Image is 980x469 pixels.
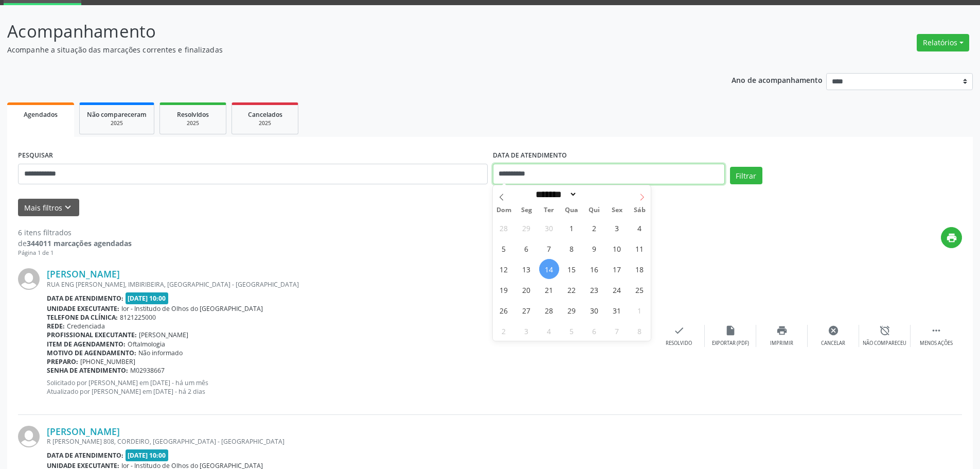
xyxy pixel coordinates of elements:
b: Rede: [47,322,65,331]
b: Telefone da clínica: [47,313,118,322]
span: Outubro 31, 2025 [607,300,627,320]
span: [DATE] 10:00 [126,292,169,304]
img: img [18,426,40,447]
i: keyboard_arrow_down [62,202,74,213]
span: Outubro 30, 2025 [584,300,604,320]
span: Outubro 5, 2025 [494,238,514,258]
div: Exportar (PDF) [712,340,749,347]
span: Resolvidos [177,110,209,119]
i: print [946,232,957,244]
span: Outubro 8, 2025 [562,238,582,258]
div: RUA ENG [PERSON_NAME], IMBIRIBEIRA, [GEOGRAPHIC_DATA] - [GEOGRAPHIC_DATA] [47,280,653,289]
span: Novembro 3, 2025 [516,321,537,341]
span: Credenciada [67,322,105,331]
span: Novembro 2, 2025 [494,321,514,341]
span: Setembro 29, 2025 [516,218,537,238]
span: Outubro 18, 2025 [630,259,650,279]
span: Novembro 6, 2025 [584,321,604,341]
b: Preparo: [47,357,78,366]
i: print [776,325,788,336]
span: Outubro 3, 2025 [607,218,627,238]
i:  [931,325,942,336]
p: Solicitado por [PERSON_NAME] em [DATE] - há um mês Atualizado por [PERSON_NAME] em [DATE] - há 2 ... [47,378,653,396]
input: Year [577,189,611,200]
span: [PERSON_NAME] [139,331,188,339]
i: cancel [828,325,839,336]
div: Não compareceu [863,340,906,347]
b: Item de agendamento: [47,340,126,349]
label: DATA DE ATENDIMENTO [493,148,567,164]
span: Novembro 7, 2025 [607,321,627,341]
span: Outubro 20, 2025 [516,280,537,300]
span: Outubro 24, 2025 [607,280,627,300]
span: Outubro 16, 2025 [584,259,604,279]
span: Novembro 1, 2025 [630,300,650,320]
span: Cancelados [248,110,282,119]
div: 2025 [167,119,219,127]
span: Outubro 19, 2025 [494,280,514,300]
span: Outubro 14, 2025 [539,259,559,279]
span: Outubro 17, 2025 [607,259,627,279]
b: Unidade executante: [47,304,119,313]
a: [PERSON_NAME] [47,426,120,437]
label: PESQUISAR [18,148,53,164]
span: Outubro 23, 2025 [584,280,604,300]
button: Filtrar [730,167,762,184]
span: Não informado [138,349,183,357]
span: [DATE] 10:00 [126,449,169,461]
span: Setembro 28, 2025 [494,218,514,238]
p: Ano de acompanhamento [732,73,823,86]
span: Outubro 15, 2025 [562,259,582,279]
span: Outubro 7, 2025 [539,238,559,258]
select: Month [532,189,578,200]
span: Qua [560,207,583,214]
span: Sex [605,207,628,214]
span: Qui [583,207,605,214]
span: Outubro 1, 2025 [562,218,582,238]
div: de [18,238,132,249]
p: Acompanhe a situação das marcações correntes e finalizadas [7,44,683,55]
span: Oftalmologia [128,340,165,349]
span: Novembro 5, 2025 [562,321,582,341]
span: Agendados [24,110,58,119]
strong: 344011 marcações agendadas [27,238,132,248]
img: img [18,268,40,290]
b: Data de atendimento: [47,451,123,460]
span: Não compareceram [87,110,147,119]
span: Outubro 2, 2025 [584,218,604,238]
span: Outubro 10, 2025 [607,238,627,258]
span: [PHONE_NUMBER] [80,357,135,366]
span: M02938667 [130,366,165,375]
span: Outubro 13, 2025 [516,259,537,279]
div: 2025 [239,119,291,127]
div: Página 1 de 1 [18,249,132,257]
div: Cancelar [821,340,845,347]
span: Outubro 27, 2025 [516,300,537,320]
span: Outubro 22, 2025 [562,280,582,300]
span: Outubro 26, 2025 [494,300,514,320]
span: Outubro 6, 2025 [516,238,537,258]
span: Seg [515,207,538,214]
span: Outubro 28, 2025 [539,300,559,320]
i: insert_drive_file [725,325,736,336]
a: [PERSON_NAME] [47,268,120,280]
button: Relatórios [917,34,969,51]
div: R [PERSON_NAME] 808, CORDEIRO, [GEOGRAPHIC_DATA] - [GEOGRAPHIC_DATA] [47,437,808,446]
span: Setembro 30, 2025 [539,218,559,238]
div: Imprimir [770,340,793,347]
i: check [673,325,685,336]
button: print [941,227,962,248]
span: Ter [538,207,560,214]
div: 6 itens filtrados [18,227,132,238]
b: Profissional executante: [47,331,137,339]
i: alarm_off [879,325,890,336]
span: Outubro 11, 2025 [630,238,650,258]
span: Sáb [628,207,651,214]
span: Outubro 25, 2025 [630,280,650,300]
b: Senha de atendimento: [47,366,128,375]
span: Outubro 4, 2025 [630,218,650,238]
span: Novembro 4, 2025 [539,321,559,341]
span: Novembro 8, 2025 [630,321,650,341]
span: 8121225000 [120,313,156,322]
span: Outubro 12, 2025 [494,259,514,279]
